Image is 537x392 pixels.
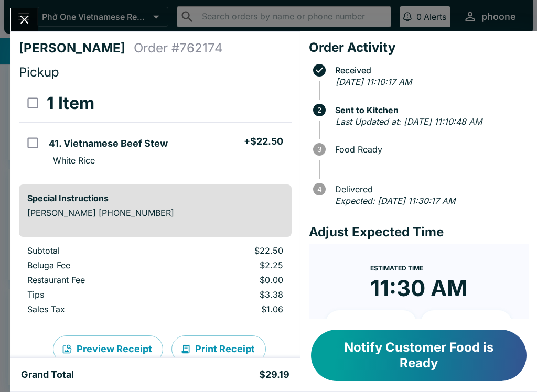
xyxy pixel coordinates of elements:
p: [PERSON_NAME] [PHONE_NUMBER] [27,208,283,218]
p: White Rice [53,155,95,166]
p: $2.25 [180,260,283,270]
p: Subtotal [27,245,163,256]
button: + 10 [326,310,417,336]
em: Expected: [DATE] 11:30:17 AM [335,195,455,206]
span: Delivered [330,184,529,194]
span: Received [330,66,529,75]
span: Pickup [19,64,59,80]
text: 4 [317,185,321,193]
p: Tips [27,289,163,300]
h6: Special Instructions [27,193,283,203]
button: Close [11,8,38,31]
h5: 41. Vietnamese Beef Stew [49,137,168,150]
table: orders table [19,84,292,176]
table: orders table [19,245,292,319]
p: $22.50 [180,245,283,256]
button: + 20 [421,310,512,336]
h3: 1 Item [47,93,94,114]
h4: [PERSON_NAME] [19,40,134,56]
button: Notify Customer Food is Ready [311,330,527,381]
p: $3.38 [180,289,283,300]
p: Beluga Fee [27,260,163,270]
span: Estimated Time [370,264,423,272]
h4: Adjust Expected Time [309,224,529,240]
h4: Order Activity [309,40,529,56]
button: Print Receipt [171,335,266,363]
h5: + $22.50 [244,135,283,148]
h5: Grand Total [21,368,74,381]
p: Restaurant Fee [27,275,163,285]
p: $1.06 [180,304,283,314]
em: [DATE] 11:10:17 AM [336,77,412,87]
time: 11:30 AM [370,275,467,302]
p: Sales Tax [27,304,163,314]
p: $0.00 [180,275,283,285]
em: Last Updated at: [DATE] 11:10:48 AM [336,116,482,127]
button: Preview Receipt [53,335,163,363]
h5: $29.19 [259,368,289,381]
text: 3 [317,145,321,154]
span: Sent to Kitchen [330,105,529,115]
h4: Order # 762174 [134,40,223,56]
span: Food Ready [330,145,529,154]
text: 2 [317,106,321,114]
